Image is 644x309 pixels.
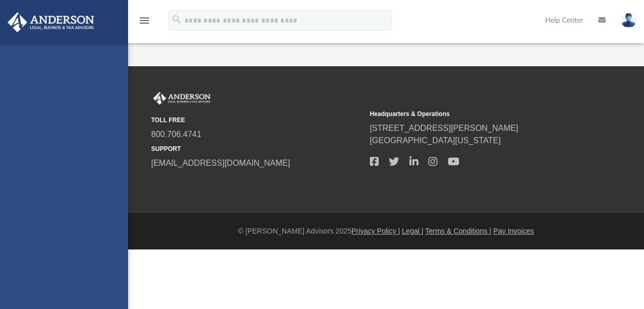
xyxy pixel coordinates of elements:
img: Anderson Advisors Platinum Portal [151,92,213,105]
a: menu [138,20,151,27]
small: Headquarters & Operations [370,109,581,119]
div: © [PERSON_NAME] Advisors 2025 [128,226,644,237]
i: menu [138,14,151,27]
img: Anderson Advisors Platinum Portal [5,12,97,32]
a: Legal | [402,227,424,235]
a: 800.706.4741 [151,130,201,139]
small: SUPPORT [151,144,363,153]
a: Privacy Policy | [351,227,400,235]
a: Pay Invoices [493,227,534,235]
a: [GEOGRAPHIC_DATA][US_STATE] [370,136,501,145]
a: [EMAIL_ADDRESS][DOMAIN_NAME] [151,159,290,167]
img: User Pic [621,13,636,28]
a: Terms & Conditions | [425,227,491,235]
i: search [171,14,182,25]
small: TOLL FREE [151,115,363,125]
a: [STREET_ADDRESS][PERSON_NAME] [370,124,518,132]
